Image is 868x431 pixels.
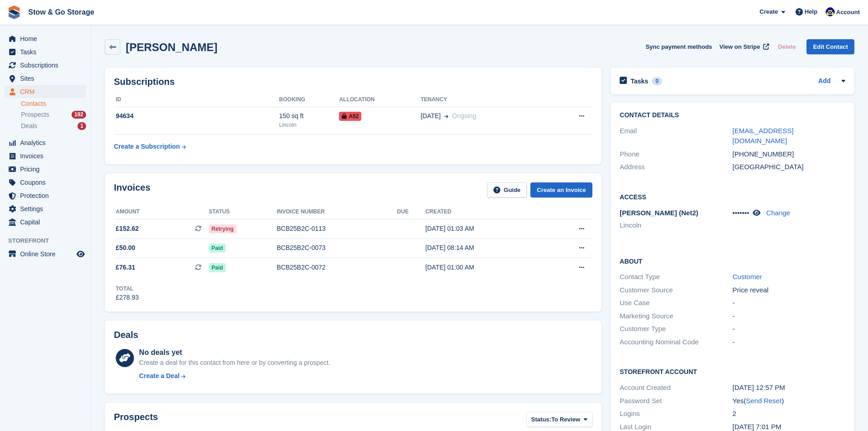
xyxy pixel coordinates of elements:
span: Paid [209,263,226,272]
a: menu [5,248,86,260]
div: Email [620,126,732,146]
th: ID [114,93,279,107]
time: 2025-07-11 18:01:22 UTC [733,423,781,431]
div: 94634 [114,111,279,121]
th: Booking [279,93,339,107]
span: Pricing [20,163,75,176]
h2: About [620,256,845,265]
th: Allocation [339,93,421,107]
span: Subscriptions [20,59,75,72]
div: Lincoln [279,121,339,129]
span: Sites [20,72,75,85]
a: Edit Contact [806,39,854,54]
div: Accounting Nominal Code [620,337,732,348]
div: [DATE] 01:03 AM [426,224,545,234]
h2: Access [620,192,845,201]
span: Create [760,7,778,16]
a: Deals 1 [21,121,86,131]
span: CRM [20,85,75,98]
span: Online Store [20,248,75,260]
h2: Prospects [114,412,158,429]
div: - [733,337,845,348]
a: Stow & Go Storage [25,5,98,20]
div: Marketing Source [620,311,732,322]
th: Amount [114,205,209,219]
div: [DATE] 01:00 AM [426,263,545,272]
span: Prospects [21,110,49,119]
div: - [733,311,845,322]
div: Password Set [620,396,732,406]
div: [GEOGRAPHIC_DATA] [733,162,845,172]
div: - [733,324,845,334]
span: Retrying [209,224,236,234]
a: menu [5,163,86,176]
img: stora-icon-8386f47178a22dfd0bd8f6a31ec36ba5ce8667c1dd55bd0f319d3a0aa187defe.svg [7,5,21,19]
div: Account Created [620,383,732,393]
li: Lincoln [620,220,732,231]
a: Send Reset [746,397,781,405]
span: Invoices [20,150,75,162]
span: Analytics [20,136,75,149]
th: Invoice number [277,205,397,219]
a: [EMAIL_ADDRESS][DOMAIN_NAME] [733,127,794,145]
div: Contact Type [620,272,732,282]
img: Rob Good-Stephenson [826,7,835,16]
span: Tasks [20,46,75,58]
div: 150 sq ft [279,111,339,121]
span: Status: [531,415,551,424]
span: ( ) [744,397,784,405]
div: BCB25B2C-0072 [277,263,397,272]
a: menu [5,136,86,149]
div: [DATE] 12:57 PM [733,383,845,393]
div: Price reveal [733,285,845,296]
span: To Review [551,415,580,424]
div: Yes [733,396,845,406]
div: - [733,298,845,308]
div: 192 [72,111,86,119]
span: £152.62 [116,224,139,234]
div: 2 [733,409,845,419]
button: Status: To Review [526,412,592,427]
span: £50.00 [116,243,135,253]
div: No deals yet [139,347,330,358]
div: BCB25B2C-0073 [277,243,397,253]
a: Create an Invoice [530,182,592,197]
a: menu [5,85,86,98]
span: Help [805,7,817,16]
div: [DATE] 08:14 AM [426,243,545,253]
button: Delete [774,39,799,54]
h2: Subscriptions [114,77,592,87]
a: Create a Subscription [114,138,186,155]
div: Address [620,162,732,172]
h2: Deals [114,330,138,340]
span: Storefront [8,236,91,245]
span: Ongoing [452,112,476,119]
div: BCB25B2C-0113 [277,224,397,234]
h2: Invoices [114,182,150,197]
a: Add [818,76,831,87]
span: ••••••• [733,209,750,217]
span: Capital [20,216,75,228]
div: 0 [652,77,663,85]
h2: [PERSON_NAME] [126,41,217,53]
button: Sync payment methods [646,39,712,54]
th: Status [209,205,277,219]
span: Home [20,32,75,45]
a: menu [5,72,86,85]
a: menu [5,46,86,58]
a: Contacts [21,99,86,108]
h2: Storefront Account [620,367,845,376]
span: View on Stripe [719,42,760,52]
a: Customer [733,273,762,280]
span: Coupons [20,176,75,189]
span: Settings [20,203,75,215]
span: [DATE] [421,111,441,121]
div: £278.93 [116,293,139,302]
a: Prospects 192 [21,110,86,119]
span: [PERSON_NAME] (Net2) [620,209,699,217]
span: A52 [339,112,361,121]
h2: Tasks [631,77,648,85]
a: Create a Deal [139,371,330,381]
a: menu [5,150,86,162]
span: Account [836,8,860,17]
